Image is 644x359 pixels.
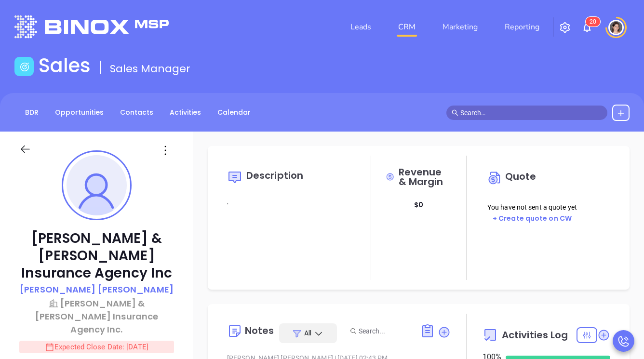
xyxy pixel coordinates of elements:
[49,105,109,120] a: Opportunities
[359,326,410,336] input: Search...
[39,54,91,77] h1: Sales
[19,341,174,353] p: Expected Close Date: [DATE]
[581,22,593,33] img: iconNotification
[460,107,602,118] input: Search…
[304,328,311,338] span: All
[227,196,355,208] p: .
[487,202,577,213] p: You have not sent a quote yet
[20,283,174,296] p: [PERSON_NAME] [PERSON_NAME]
[246,169,303,182] span: Description
[505,170,537,183] span: Quote
[114,105,159,120] a: Contacts
[487,170,503,186] img: Circle dollar
[414,196,423,213] p: $ 0
[590,18,593,25] span: 2
[245,326,274,335] div: Notes
[347,17,375,37] a: Leads
[110,61,190,76] span: Sales Manager
[608,20,624,35] img: user
[586,17,600,27] sup: 20
[452,109,458,116] span: search
[14,15,169,38] img: logo
[67,155,127,215] img: profile-user
[19,230,174,282] p: [PERSON_NAME] & [PERSON_NAME] Insurance Agency Inc
[19,105,44,120] a: BDR
[493,213,572,224] a: + Create quote on CW
[212,105,256,120] a: Calendar
[20,283,174,297] a: [PERSON_NAME] [PERSON_NAME]
[164,105,207,120] a: Activities
[559,22,571,33] img: iconSetting
[501,17,543,37] a: Reporting
[439,17,482,37] a: Marketing
[399,167,451,186] span: Revenue & Margin
[394,17,419,37] a: CRM
[593,18,596,25] span: 0
[19,297,174,336] a: [PERSON_NAME] & [PERSON_NAME] Insurance Agency Inc.
[502,330,568,340] span: Activities Log
[493,213,572,223] span: + Create quote on CW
